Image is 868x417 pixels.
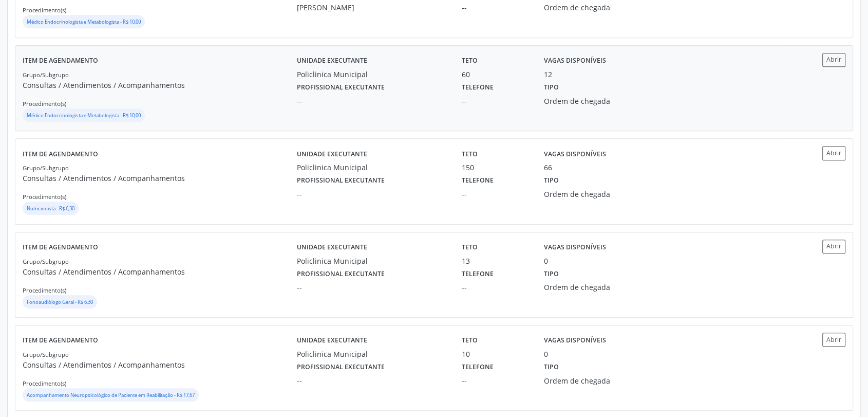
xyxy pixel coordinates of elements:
div: Ordem de chegada [544,375,653,386]
small: Médico Endocrinologista e Metabologista - R$ 10,00 [27,19,141,25]
button: Abrir [822,333,845,347]
div: Ordem de chegada [544,282,653,293]
label: Profissional executante [297,266,385,282]
button: Abrir [822,240,845,253]
label: Tipo [544,173,559,189]
div: 12 [544,69,552,80]
label: Telefone [462,80,494,96]
div: 66 [544,162,552,173]
label: Telefone [462,266,494,282]
small: Grupo/Subgrupo [23,71,69,79]
label: Tipo [544,80,559,96]
label: Teto [462,333,478,349]
small: Procedimento(s) [23,379,66,387]
div: Ordem de chegada [544,2,653,13]
small: Grupo/Subgrupo [23,351,69,358]
label: Telefone [462,173,494,189]
p: Consultas / Atendimentos / Acompanhamentos [23,80,297,90]
div: Ordem de chegada [544,189,653,200]
label: Teto [462,240,478,256]
small: Procedimento(s) [23,193,66,201]
div: -- [297,282,447,293]
label: Profissional executante [297,359,385,375]
label: Unidade executante [297,53,367,69]
div: 0 [544,349,548,359]
label: Profissional executante [297,80,385,96]
div: 0 [544,256,548,266]
small: Procedimento(s) [23,100,66,107]
label: Unidade executante [297,333,367,349]
div: -- [297,96,447,106]
button: Abrir [822,146,845,160]
div: -- [462,189,530,200]
div: 10 [462,349,530,359]
label: Tipo [544,359,559,375]
div: Policlinica Municipal [297,69,447,80]
small: Procedimento(s) [23,6,66,14]
div: 13 [462,256,530,266]
small: Médico Endocrinologista e Metabologista - R$ 10,00 [27,112,141,119]
label: Unidade executante [297,240,367,256]
div: -- [297,375,447,386]
div: -- [462,282,530,293]
label: Item de agendamento [23,333,98,349]
div: -- [462,375,530,386]
div: Ordem de chegada [544,96,653,106]
small: Fonoaudiólogo Geral - R$ 6,30 [27,299,93,305]
label: Teto [462,146,478,162]
div: Policlinica Municipal [297,162,447,173]
small: Acompanhamento Neuropsicológico de Paciente em Reabilitação - R$ 17,67 [27,392,195,398]
label: Unidade executante [297,146,367,162]
small: Grupo/Subgrupo [23,258,69,265]
p: Consultas / Atendimentos / Acompanhamentos [23,173,297,184]
label: Vagas disponíveis [544,240,606,256]
label: Telefone [462,359,494,375]
div: Policlinica Municipal [297,256,447,266]
label: Vagas disponíveis [544,146,606,162]
label: Item de agendamento [23,240,98,256]
label: Profissional executante [297,173,385,189]
label: Vagas disponíveis [544,333,606,349]
div: 150 [462,162,530,173]
small: Procedimento(s) [23,286,66,294]
div: -- [462,96,530,106]
label: Vagas disponíveis [544,53,606,69]
small: Nutricionista - R$ 6,30 [27,205,74,212]
div: 60 [462,69,530,80]
div: -- [297,189,447,200]
p: Consultas / Atendimentos / Acompanhamentos [23,266,297,277]
small: Grupo/Subgrupo [23,164,69,172]
label: Teto [462,53,478,69]
label: Item de agendamento [23,53,98,69]
div: Policlinica Municipal [297,349,447,359]
label: Tipo [544,266,559,282]
div: -- [462,2,530,13]
p: Consultas / Atendimentos / Acompanhamentos [23,359,297,370]
label: Item de agendamento [23,146,98,162]
div: [PERSON_NAME] [297,2,447,13]
button: Abrir [822,53,845,67]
